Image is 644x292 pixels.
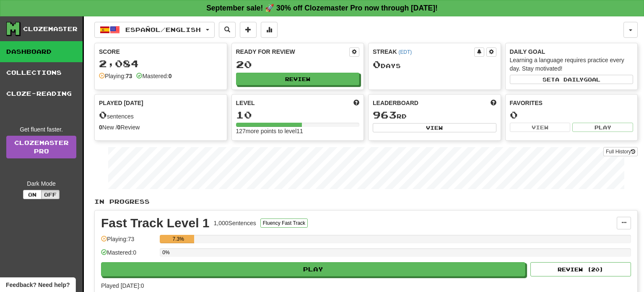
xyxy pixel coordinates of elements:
[261,22,278,38] button: More stats
[94,22,215,38] button: Español/English
[94,197,638,206] p: In Progress
[99,99,143,107] span: Played [DATE]
[6,136,76,158] a: ClozemasterPro
[510,56,634,73] div: Learning a language requires practice every day. Stay motivated!
[99,123,223,132] div: New / Review
[510,99,634,107] div: Favorites
[530,262,631,276] button: Review (20)
[510,75,634,84] button: Seta dailygoal
[236,73,360,85] button: Review
[236,47,350,56] div: Ready for Review
[169,73,172,79] strong: 0
[117,124,121,131] strong: 0
[125,26,201,33] span: Español / English
[23,190,42,199] button: On
[240,22,257,38] button: Add sentence to collection
[398,49,412,55] a: (EDT)
[373,59,496,70] div: Day s
[510,47,634,56] div: Daily Goal
[99,72,132,80] div: Playing:
[99,124,102,131] strong: 0
[236,59,360,70] div: 20
[99,58,223,69] div: 2,084
[101,235,156,249] div: Playing: 73
[373,99,418,107] span: Leaderboard
[219,22,236,38] button: Search sentences
[6,281,70,289] span: Open feedback widget
[373,58,381,70] span: 0
[236,127,360,135] div: 127 more points to level 11
[260,218,308,228] button: Fluency Fast Track
[6,125,76,134] div: Get fluent faster.
[101,262,525,276] button: Play
[6,179,76,188] div: Dark Mode
[373,109,397,121] span: 963
[510,110,634,120] div: 0
[214,219,256,227] div: 1,000 Sentences
[603,147,638,156] button: Full History
[373,47,474,56] div: Streak
[510,123,571,132] button: View
[101,282,144,289] span: Played [DATE]: 0
[373,123,496,132] button: View
[555,76,584,82] span: a daily
[136,72,171,80] div: Mastered:
[101,217,210,229] div: Fast Track Level 1
[101,248,156,262] div: Mastered: 0
[206,4,438,12] strong: September sale! 🚀 30% off Clozemaster Pro now through [DATE]!
[236,110,360,120] div: 10
[162,235,194,243] div: 7.3%
[373,110,496,121] div: rd
[99,47,223,56] div: Score
[41,190,60,199] button: Off
[126,73,132,79] strong: 73
[236,99,255,107] span: Level
[572,123,633,132] button: Play
[99,110,223,121] div: sentences
[23,25,78,33] div: Clozemaster
[353,99,359,107] span: Score more points to level up
[99,109,107,121] span: 0
[491,99,496,107] span: This week in points, UTC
